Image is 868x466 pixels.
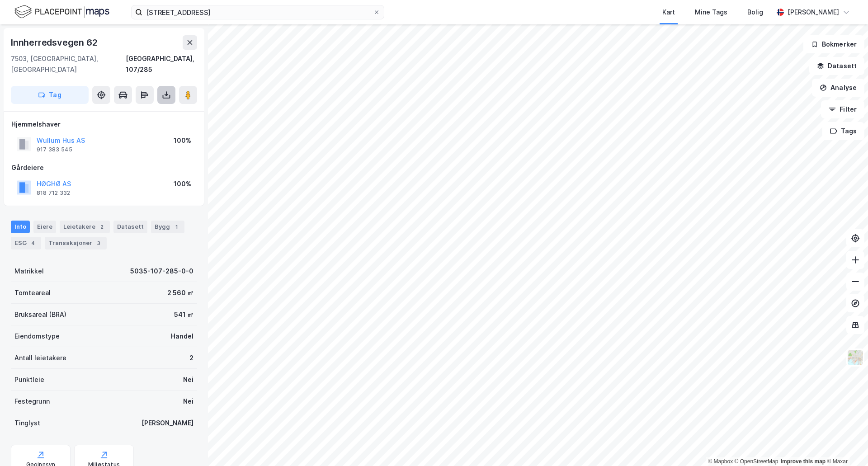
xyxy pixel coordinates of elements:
[11,119,197,130] div: Hjemmelshaver
[823,423,868,466] iframe: Chat Widget
[37,146,72,153] div: 917 383 545
[130,266,193,277] div: 5035-107-285-0-0
[14,287,51,298] div: Tomteareal
[126,53,197,75] div: [GEOGRAPHIC_DATA], 107/285
[28,239,38,248] div: 4
[11,237,41,249] div: ESG
[14,309,66,320] div: Bruksareal (BRA)
[822,122,864,140] button: Tags
[14,353,66,363] div: Antall leietakere
[11,221,30,233] div: Info
[11,35,99,50] div: Innherredsvegen 62
[812,79,864,97] button: Analyse
[803,35,864,53] button: Bokmerker
[781,458,826,465] a: Improve this map
[14,418,40,428] div: Tinglyst
[174,179,191,189] div: 100%
[142,5,373,19] input: Søk på adresse, matrikkel, gårdeiere, leietakere eller personer
[171,331,193,342] div: Handel
[14,374,44,385] div: Punktleie
[788,7,839,18] div: [PERSON_NAME]
[167,287,193,298] div: 2 560 ㎡
[174,309,193,320] div: 541 ㎡
[11,53,126,75] div: 7503, [GEOGRAPHIC_DATA], [GEOGRAPHIC_DATA]
[183,374,193,385] div: Nei
[33,221,56,233] div: Eiere
[37,189,70,197] div: 818 712 332
[747,7,763,18] div: Bolig
[14,331,60,342] div: Eiendomstype
[97,222,106,231] div: 2
[183,396,193,407] div: Nei
[189,353,193,363] div: 2
[45,237,107,249] div: Transaksjoner
[151,221,184,233] div: Bygg
[11,86,89,104] button: Tag
[94,239,103,248] div: 3
[14,266,44,277] div: Matrikkel
[14,396,50,407] div: Festegrunn
[847,349,864,366] img: Z
[708,458,733,465] a: Mapbox
[11,162,197,173] div: Gårdeiere
[113,221,147,233] div: Datasett
[695,7,727,18] div: Mine Tags
[809,57,864,75] button: Datasett
[142,418,193,428] div: [PERSON_NAME]
[821,100,864,118] button: Filter
[60,221,110,233] div: Leietakere
[174,135,191,146] div: 100%
[735,458,778,465] a: OpenStreetMap
[14,4,109,20] img: logo.f888ab2527a4732fd821a326f86c7f29.svg
[172,222,181,231] div: 1
[662,7,675,18] div: Kart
